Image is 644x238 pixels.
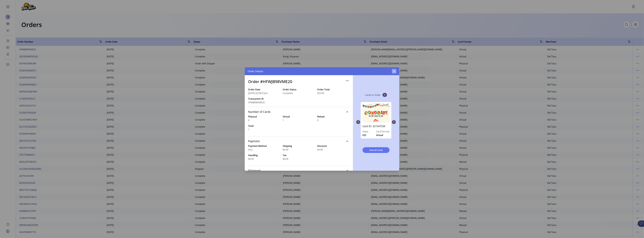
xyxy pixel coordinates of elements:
a: Card ID: 321547539 [362,124,390,130]
span: Order Details [248,69,263,73]
span: 0 [317,119,318,122]
label: Handling [248,154,280,157]
a: Payment [248,138,350,144]
label: Physical [248,115,280,118]
span: 0 [248,119,249,122]
a: Number of Cards [248,109,350,115]
label: Order Total [317,88,350,91]
img: 321547539 [362,104,390,123]
span: Virtual [376,133,383,137]
span: $25 [362,133,366,137]
span: Number of Cards [248,110,271,113]
span: $0.00 [317,148,323,151]
div: Number of Cards [248,115,350,135]
label: Tax [283,154,315,157]
span: $0.00 [283,148,288,151]
label: Virtual [283,115,315,118]
h3: Order #HFWJB98VME20 [248,79,292,84]
label: Card Format [376,130,390,133]
label: Value [362,130,376,133]
span: Shipment [248,169,261,172]
button: View All Cards [363,147,390,153]
span: HFWJB98VME20 [248,101,265,104]
label: Order Status [283,88,315,91]
span: View All Cards [366,149,386,152]
p: Cards in Order [365,93,381,97]
label: Order Date [248,88,280,91]
label: Total [248,124,280,128]
div: 0 [360,99,392,145]
label: Discount [317,144,350,148]
div: Payment [248,144,350,164]
label: Reload [317,115,350,118]
span: [DATE] 02:08:57pm [248,91,268,95]
span: Payment [248,140,260,143]
span: $0.00 [248,157,254,161]
span: $0.00 [283,157,288,161]
label: Shipping [283,144,315,148]
label: Transaction ID [248,97,280,100]
span: Complete [283,91,293,95]
span: 1 [248,128,249,131]
span: 1 [283,119,284,122]
span: $25.00 [317,91,324,95]
span: 1 [383,93,387,97]
a: Shipment [248,167,350,174]
label: Payment Method [248,144,280,148]
span: Visa [248,148,252,151]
